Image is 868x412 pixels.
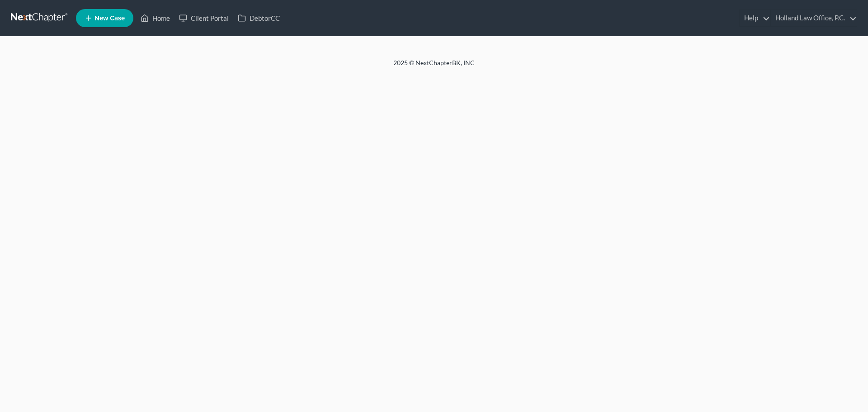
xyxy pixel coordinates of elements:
[740,10,770,26] a: Help
[771,10,857,26] a: Holland Law Office, P.C.
[136,10,175,26] a: Home
[233,10,284,26] a: DebtorCC
[76,9,133,27] new-legal-case-button: New Case
[176,58,692,75] div: 2025 © NextChapterBK, INC
[175,10,233,26] a: Client Portal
